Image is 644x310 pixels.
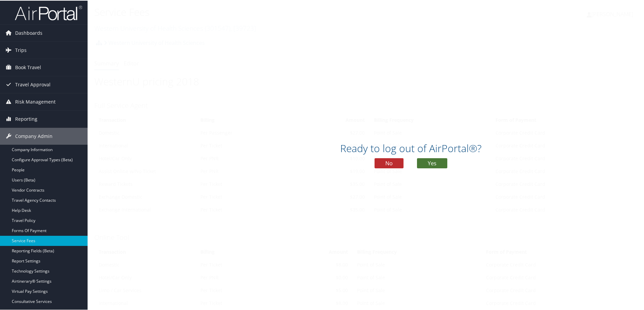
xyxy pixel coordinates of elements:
button: No [375,158,404,168]
span: Travel Approval [15,76,51,92]
span: Book Travel [15,58,41,75]
span: Dashboards [15,24,42,41]
span: Trips [15,41,27,58]
span: Risk Management [15,93,56,110]
span: Reporting [15,110,37,127]
button: Yes [417,158,447,168]
span: Company Admin [15,127,53,144]
img: airportal-logo.png [15,4,82,20]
